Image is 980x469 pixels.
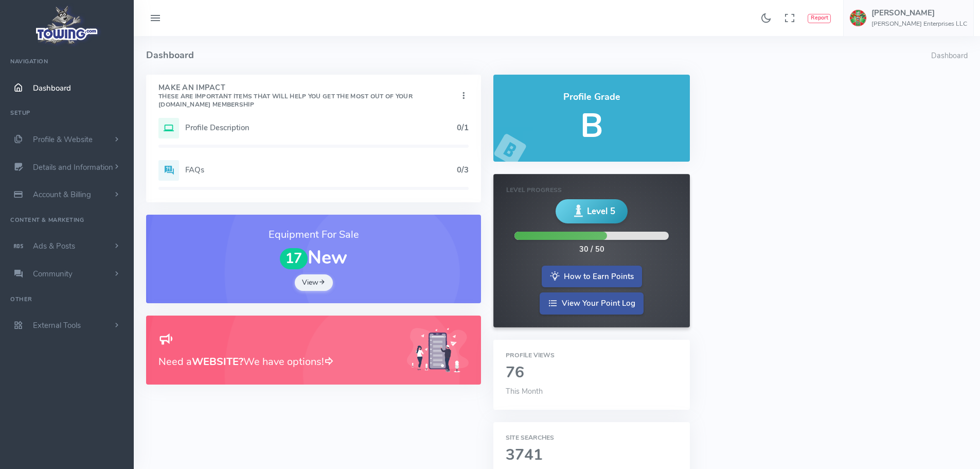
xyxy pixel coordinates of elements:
[540,292,644,315] a: View Your Point Log
[158,227,469,242] h3: Equipment For Sale
[457,124,469,132] h5: 0/1
[185,124,457,132] h5: Profile Description
[931,50,968,62] li: Dashboard
[506,386,543,396] span: This Month
[185,166,457,174] h5: FAQs
[506,92,677,102] h4: Profile Grade
[146,36,931,75] h4: Dashboard
[295,274,333,291] a: View
[506,435,677,441] h6: Site Searches
[542,266,642,288] a: How to Earn Points
[871,21,967,27] h6: [PERSON_NAME] Enterprises LLC
[280,248,308,269] span: 17
[33,83,71,93] span: Dashboard
[407,328,469,373] img: Generic placeholder image
[33,320,81,331] span: External Tools
[33,269,73,279] span: Community
[579,244,604,255] div: 30 / 50
[158,354,395,370] h3: Need a We have options!
[506,108,677,144] h5: B
[457,166,469,174] h5: 0/3
[506,352,677,359] h6: Profile Views
[33,241,75,251] span: Ads & Posts
[506,364,677,381] h2: 76
[33,189,91,200] span: Account & Billing
[808,14,831,23] button: Report
[192,355,243,369] b: WEBSITE?
[850,10,866,26] img: user-image
[32,3,102,47] img: logo
[871,9,967,17] h5: [PERSON_NAME]
[158,248,469,269] h1: New
[587,205,615,218] span: Level 5
[33,134,93,145] span: Profile & Website
[158,92,413,109] small: These are important items that will help you get the most out of your [DOMAIN_NAME] Membership
[33,162,113,172] span: Details and Information
[506,447,677,464] h2: 3741
[158,84,458,109] h4: Make An Impact
[506,187,676,194] h6: Level Progress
